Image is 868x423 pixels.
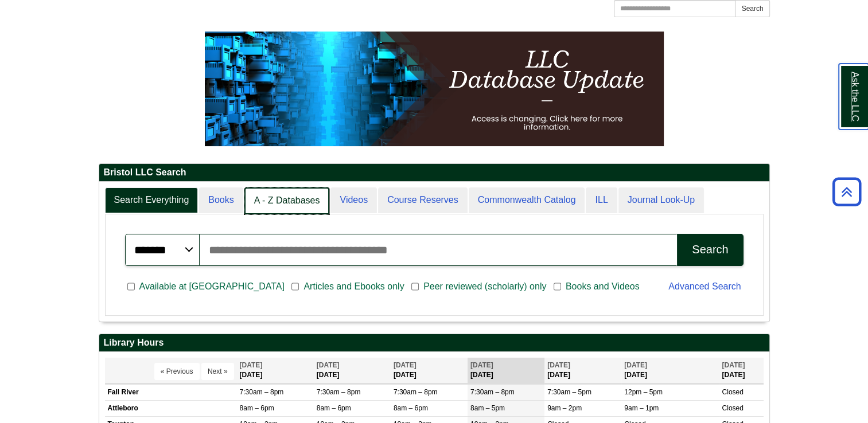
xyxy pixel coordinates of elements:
[237,358,314,383] th: [DATE]
[554,281,561,292] input: Books and Videos
[314,358,391,383] th: [DATE]
[470,361,493,369] span: [DATE]
[621,358,719,383] th: [DATE]
[99,334,769,352] h2: Library Hours
[391,358,468,383] th: [DATE]
[469,187,585,213] a: Commonwealth Catalog
[470,404,505,412] span: 8am – 5pm
[624,388,663,396] span: 12pm – 5pm
[135,280,289,293] span: Available at [GEOGRAPHIC_DATA]
[419,280,551,293] span: Peer reviewed (scholarly) only
[394,361,417,369] span: [DATE]
[240,404,274,412] span: 8am – 6pm
[99,164,769,182] h2: Bristol LLC Search
[394,388,438,396] span: 7:30am – 8pm
[154,363,200,380] button: « Previous
[692,243,728,256] div: Search
[618,187,704,213] a: Journal Look-Up
[468,358,544,383] th: [DATE]
[330,187,377,213] a: Videos
[722,361,745,369] span: [DATE]
[317,404,351,412] span: 8am – 6pm
[201,363,234,380] button: Next »
[291,281,299,292] input: Articles and Ebooks only
[411,281,419,292] input: Peer reviewed (scholarly) only
[668,281,741,291] a: Advanced Search
[317,388,361,396] span: 7:30am – 8pm
[677,234,743,266] button: Search
[586,187,617,213] a: ILL
[299,280,408,293] span: Articles and Ebooks only
[378,187,468,213] a: Course Reserves
[470,388,515,396] span: 7:30am – 8pm
[722,404,743,412] span: Closed
[624,361,647,369] span: [DATE]
[205,32,664,146] img: HTML tutorial
[317,361,340,369] span: [DATE]
[547,361,570,369] span: [DATE]
[240,388,284,396] span: 7:30am – 8pm
[719,358,763,383] th: [DATE]
[199,187,243,213] a: Books
[105,187,198,213] a: Search Everything
[828,184,865,199] a: Back to Top
[105,384,237,400] td: Fall River
[561,280,644,293] span: Books and Videos
[547,388,591,396] span: 7:30am – 5pm
[547,404,582,412] span: 9am – 2pm
[127,281,135,292] input: Available at [GEOGRAPHIC_DATA]
[544,358,621,383] th: [DATE]
[394,404,428,412] span: 8am – 6pm
[624,404,659,412] span: 9am – 1pm
[244,187,330,214] a: A - Z Databases
[722,388,743,396] span: Closed
[105,401,237,417] td: Attleboro
[240,361,263,369] span: [DATE]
